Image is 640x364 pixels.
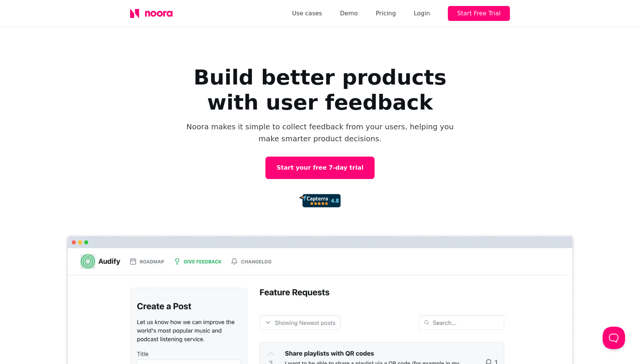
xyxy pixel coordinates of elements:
[299,194,341,207] img: 92d72d4f0927c2c8b0462b8c7b01ca97.png
[376,8,396,19] a: Pricing
[340,8,358,19] a: Demo
[185,121,455,145] p: Noora makes it simple to collect feedback from your users, helping you make smarter product decis...
[414,8,430,19] div: Login
[603,327,625,349] iframe: Help Scout Beacon - Open
[292,8,322,19] a: Use cases
[170,65,470,115] h1: Build better products with user feedback
[448,6,510,21] button: Start Free Trial
[265,157,375,179] a: Start your free 7-day trial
